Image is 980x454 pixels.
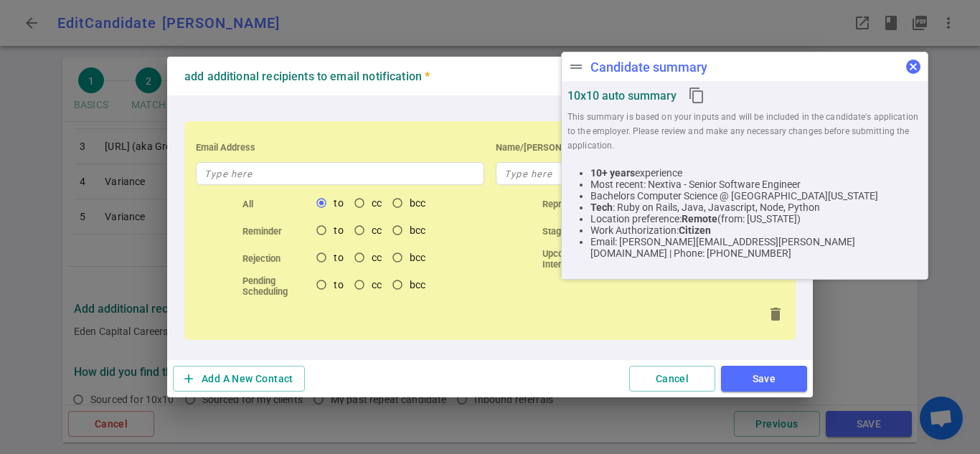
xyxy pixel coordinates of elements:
[372,224,382,236] span: cc
[242,226,311,237] h3: Reminder
[542,199,611,209] h3: Representation
[242,275,311,297] h3: Pending scheduling
[173,366,305,392] button: addAdd A New Contact
[629,366,715,392] button: Cancel
[334,252,343,263] span: to
[242,253,311,264] h3: Rejection
[372,197,382,209] span: cc
[182,372,196,386] i: add
[496,162,784,185] input: Type here
[196,162,484,185] input: Type here
[410,279,425,290] span: bcc
[767,306,784,323] i: delete
[542,248,611,270] h3: Upcoming interview
[410,197,425,209] span: bcc
[196,142,255,153] h3: Email Address
[184,70,430,83] strong: Add additional recipients to email notification
[372,252,382,263] span: cc
[242,199,311,209] h3: All
[542,226,611,237] h3: Stage Transition
[721,366,807,392] button: Save
[334,279,343,290] span: to
[334,224,343,236] span: to
[496,142,784,153] h3: Name/[PERSON_NAME]
[334,197,343,209] span: to
[410,224,425,236] span: bcc
[410,252,425,263] span: bcc
[372,279,382,290] span: cc
[761,300,790,328] button: Remove contact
